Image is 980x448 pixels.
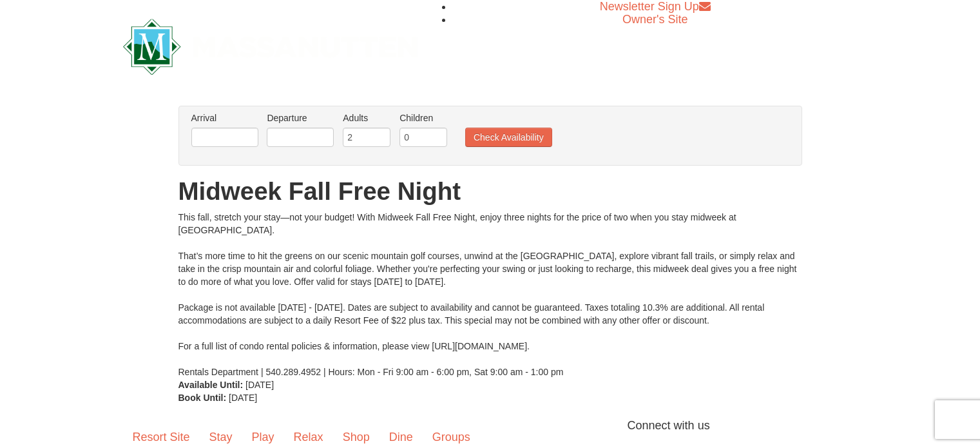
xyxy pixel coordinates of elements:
[178,380,244,390] strong: Available Until:
[267,112,334,124] label: Departure
[123,19,418,75] img: Massanutten Resort Logo
[343,112,390,124] label: Adults
[399,112,447,124] label: Children
[178,393,227,403] strong: Book Until:
[229,393,257,403] span: [DATE]
[245,380,274,390] span: [DATE]
[178,179,802,204] h1: Midweek Fall Free Night
[123,30,418,60] a: Massanutten Resort
[123,417,858,434] p: Connect with us
[465,128,552,147] button: Check Availability
[178,211,802,378] div: This fall, stretch your stay—not your budget! With Midweek Fall Free Night, enjoy three nights fo...
[191,112,258,124] label: Arrival
[622,13,687,26] a: Owner's Site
